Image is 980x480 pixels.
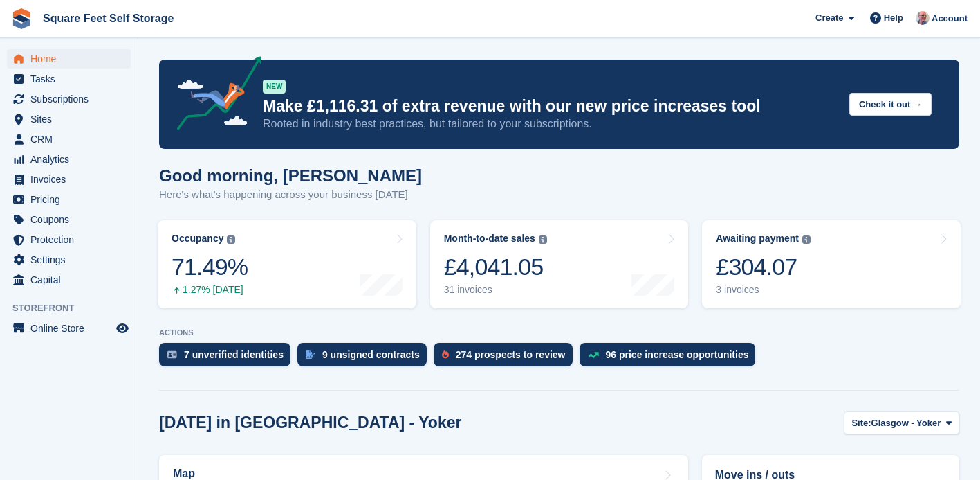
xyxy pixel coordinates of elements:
a: menu [7,319,131,338]
span: Storefront [12,301,138,315]
img: David Greer [916,11,930,25]
a: menu [7,150,131,169]
a: Preview store [114,320,131,337]
span: Online Store [30,319,113,338]
a: Awaiting payment £304.07 3 invoices [702,220,961,308]
a: Occupancy 71.49% 1.27% [DATE] [158,220,416,308]
img: contract_signature_icon-13c848040528278c33f63329250d36e43548de30e8caae1d1a13099fd9432cc5.svg [306,350,315,359]
span: Create [815,11,843,25]
a: menu [7,49,131,69]
a: menu [7,250,131,269]
button: Site: Glasgow - Yoker [844,411,959,434]
a: Square Feet Self Storage [37,7,179,30]
img: price_increase_opportunities-93ffe204e8149a01c8c9dc8f82e8f89637d9d84a8eef4429ea346261dce0b2c0.svg [588,352,599,358]
a: menu [7,210,131,229]
div: Occupancy [172,233,223,245]
div: 3 invoices [716,284,811,296]
h1: Good morning, [PERSON_NAME] [159,166,422,185]
img: prospect-51fa495bee0391a8d652442698ab0144808aea92771e9ea1ae160a38d050c398.svg [442,350,449,359]
div: 71.49% [172,253,248,281]
img: verify_identity-adf6edd0f0f0b5bbfe63781bf79b02c33cf7c696d77639b501bdc392416b5a36.svg [167,350,177,359]
span: CRM [30,130,113,149]
a: menu [7,89,131,109]
img: stora-icon-8386f47178a22dfd0bd8f6a31ec36ba5ce8667c1dd55bd0f319d3a0aa187defe.svg [11,8,32,29]
p: Rooted in industry best practices, but tailored to your subscriptions. [263,116,838,132]
a: menu [7,109,131,129]
span: Help [884,11,903,25]
span: Tasks [30,69,113,89]
span: Analytics [30,150,113,169]
div: 1.27% [DATE] [172,284,248,296]
div: 96 price increase opportunities [606,349,749,360]
div: £304.07 [716,253,811,281]
a: 274 prospects to review [434,343,580,373]
a: 7 unverified identities [159,343,297,373]
div: Awaiting payment [716,233,799,245]
img: icon-info-grey-7440780725fd019a000dd9b08b2336e03edf1995a4989e88bcd33f0948082b44.svg [539,235,547,244]
img: icon-info-grey-7440780725fd019a000dd9b08b2336e03edf1995a4989e88bcd33f0948082b44.svg [802,235,811,244]
span: Site: [851,416,871,430]
img: icon-info-grey-7440780725fd019a000dd9b08b2336e03edf1995a4989e88bcd33f0948082b44.svg [227,235,235,244]
span: Subscriptions [30,89,113,109]
p: Here's what's happening across your business [DATE] [159,187,422,203]
span: Account [932,12,968,26]
div: 7 unverified identities [184,349,284,360]
span: Sites [30,109,113,129]
p: ACTIONS [159,328,959,337]
img: price-adjustments-announcement-icon-8257ccfd72463d97f412b2fc003d46551f7dbcb40ab6d574587a9cd5c0d94... [165,56,262,135]
a: menu [7,190,131,209]
div: NEW [263,80,286,94]
div: £4,041.05 [444,253,547,281]
span: Pricing [30,190,113,209]
div: 9 unsigned contracts [322,349,420,360]
a: 96 price increase opportunities [580,343,763,373]
span: Coupons [30,210,113,229]
a: 9 unsigned contracts [297,343,434,373]
a: menu [7,170,131,189]
span: Capital [30,270,113,290]
button: Check it out → [849,93,932,116]
h2: Map [173,468,195,480]
a: menu [7,69,131,89]
p: Make £1,116.31 of extra revenue with our new price increases tool [263,96,838,116]
span: Protection [30,230,113,249]
a: menu [7,130,131,149]
div: 31 invoices [444,284,547,296]
a: menu [7,230,131,249]
a: Month-to-date sales £4,041.05 31 invoices [430,220,689,308]
div: 274 prospects to review [456,349,566,360]
span: Invoices [30,170,113,189]
div: Month-to-date sales [444,233,535,245]
span: Settings [30,250,113,269]
span: Glasgow - Yoker [871,416,941,430]
h2: [DATE] in [GEOGRAPHIC_DATA] - Yoker [159,414,461,432]
span: Home [30,49,113,69]
a: menu [7,270,131,290]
